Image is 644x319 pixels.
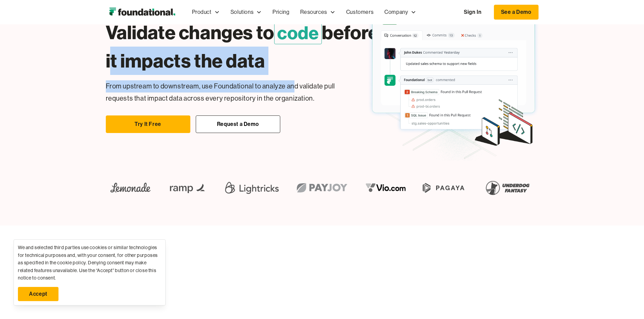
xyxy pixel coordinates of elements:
[106,80,358,105] p: From upstream to downstream, use Foundational to analyze and validate pull requests that impact d...
[18,287,58,301] a: Accept
[419,177,469,198] img: Pagaya Logo
[106,177,156,198] img: Lemonade Logo
[231,8,254,17] div: Solutions
[361,177,411,198] img: vio logo
[494,5,539,20] a: See a Demo
[106,18,381,75] h1: Validate changes to before it impacts the data
[192,8,212,17] div: Product
[274,21,322,44] span: code
[384,8,408,17] div: Company
[457,5,488,19] a: Sign In
[480,177,534,198] img: Underdog Fantasy Logo
[222,177,281,198] img: Lightricks Logo
[106,115,190,133] a: Try It Free
[295,1,340,23] div: Resources
[225,1,267,23] div: Solutions
[267,1,295,23] a: Pricing
[187,1,225,23] div: Product
[610,287,644,319] iframe: Chat Widget
[341,1,379,23] a: Customers
[165,177,211,198] img: Ramp Logo
[106,5,178,19] img: Foundational Logo
[106,5,178,19] a: home
[300,8,327,17] div: Resources
[196,115,280,133] a: Request a Demo
[18,244,161,282] div: We and selected third parties use cookies or similar technologies for technical purposes and, wit...
[379,1,422,23] div: Company
[291,177,353,198] img: Payjoy logo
